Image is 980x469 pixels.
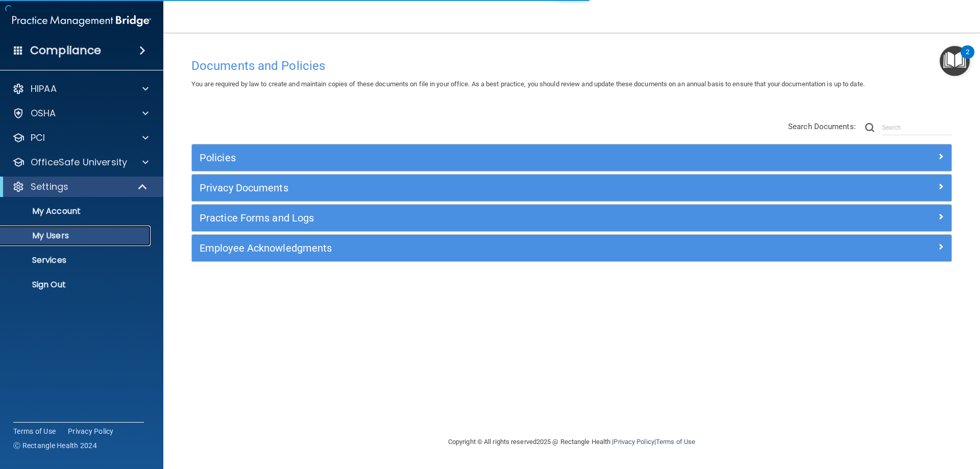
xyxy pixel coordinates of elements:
[31,156,127,168] p: OfficeSafe University
[200,150,944,166] a: Policies
[12,181,148,193] a: Settings
[31,181,68,193] p: Settings
[31,132,45,144] p: PCI
[30,43,101,58] h4: Compliance
[656,438,695,446] a: Terms of Use
[7,206,146,216] p: My Account
[200,242,754,254] h5: Employee Acknowledgments
[31,107,56,119] p: OSHA
[882,120,952,135] input: Search
[614,438,654,446] a: Privacy Policy
[200,182,754,193] h5: Privacy Documents
[13,440,97,451] span: Ⓒ Rectangle Health 2024
[12,83,149,95] a: HIPAA
[68,426,114,436] a: Privacy Policy
[865,123,874,132] img: ic-search.3b580494.png
[12,11,151,31] img: PMB logo
[788,122,856,131] span: Search Documents:
[191,80,865,88] span: You are required by law to create and maintain copies of these documents on file in your office. ...
[385,426,758,458] div: Copyright © All rights reserved 2025 @ Rectangle Health | |
[12,132,149,144] a: PCI
[200,152,754,163] h5: Policies
[200,180,944,196] a: Privacy Documents
[940,46,970,76] button: Open Resource Center, 2 new notifications
[31,83,57,95] p: HIPAA
[200,210,944,226] a: Practice Forms and Logs
[12,107,149,119] a: OSHA
[200,212,754,224] h5: Practice Forms and Logs
[13,426,56,436] a: Terms of Use
[7,280,146,290] p: Sign Out
[12,156,149,168] a: OfficeSafe University
[191,59,952,72] h4: Documents and Policies
[966,52,969,65] div: 2
[7,231,146,241] p: My Users
[7,255,146,265] p: Services
[200,240,944,256] a: Employee Acknowledgments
